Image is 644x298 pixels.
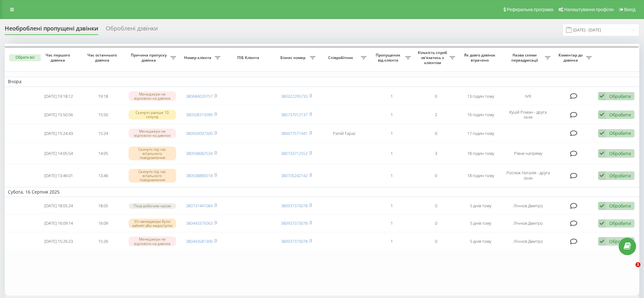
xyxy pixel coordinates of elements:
[81,88,125,105] td: 19:18
[503,165,553,186] td: Рослюк Наталія - друга лінія
[36,143,81,164] td: [DATE] 14:05:54
[609,150,631,156] div: Обробити
[5,187,639,197] td: Субота, 16 Серпня 2025
[414,143,458,164] td: 3
[129,110,176,119] div: Скинуто раніше 10 секунд
[281,150,308,156] a: 380733712552
[36,165,81,186] td: [DATE] 13:46:01
[322,55,360,60] span: Співробітник
[81,143,125,164] td: 14:05
[458,125,503,142] td: 17 годин тому
[564,7,614,12] span: Налаштування профілю
[503,233,553,250] td: Лічнов Дмитро
[414,88,458,105] td: 0
[370,106,414,123] td: 1
[36,106,81,123] td: [DATE] 15:50:56
[609,203,631,209] div: Обробити
[81,125,125,142] td: 15:24
[609,130,631,136] div: Обробити
[458,215,503,232] td: 5 днів тому
[414,233,458,250] td: 0
[281,112,308,117] a: 380737012137
[609,220,631,226] div: Обробити
[370,198,414,214] td: 1
[129,219,176,228] div: Усі менеджери були зайняті або недоступні
[458,233,503,250] td: 5 днів тому
[5,25,98,35] div: Необроблені пропущені дзвінки
[186,203,213,209] a: 380731441084
[129,147,176,161] div: Скинуто під час вітального повідомлення
[414,106,458,123] td: 2
[81,215,125,232] td: 16:09
[414,215,458,232] td: 0
[129,203,176,209] div: Поза робочим часом
[186,130,213,136] a: 380930097309
[373,53,405,63] span: Пропущених від клієнта
[624,7,635,12] span: Вихід
[281,203,308,209] a: 380937373078
[458,165,503,186] td: 18 годин тому
[370,143,414,164] td: 1
[319,125,369,142] td: Рапій Тарас
[414,198,458,214] td: 0
[503,198,553,214] td: Лічнов Дмитро
[458,106,503,123] td: 16 годин тому
[507,7,553,12] span: Реферальна програма
[186,173,213,178] a: 380508880018
[129,129,176,138] div: Менеджери не відповіли на дзвінок
[186,238,213,244] a: 380443581306
[36,215,81,232] td: [DATE] 16:09:14
[86,53,120,63] span: Час останнього дзвінка
[229,55,269,60] span: ПІБ Клієнта
[81,233,125,250] td: 15:26
[281,220,308,226] a: 380937373078
[609,173,631,179] div: Обробити
[81,106,125,123] td: 15:50
[370,165,414,186] td: 1
[5,77,639,86] td: Вчора
[129,53,170,63] span: Причина пропуску дзвінка
[36,88,81,105] td: [DATE] 19:18:12
[609,112,631,118] div: Обробити
[609,93,631,99] div: Обробити
[414,165,458,186] td: 0
[277,55,310,60] span: Бізнес номер
[458,143,503,164] td: 18 годин тому
[417,50,450,65] span: Кількість спроб зв'язатись з клієнтом
[281,130,308,136] a: 380677571441
[458,88,503,105] td: 13 годин тому
[414,125,458,142] td: 0
[506,53,545,63] span: Назва схеми переадресації
[186,112,213,117] a: 380508319289
[503,215,553,232] td: Лічнов Дмитро
[182,55,215,60] span: Номер клієнта
[36,125,81,142] td: [DATE] 15:24:43
[36,233,81,250] td: [DATE] 15:26:23
[622,262,638,277] iframe: Intercom live chat
[557,53,586,63] span: Коментар до дзвінка
[129,91,176,101] div: Менеджери не відповіли на дзвінок
[503,88,553,105] td: IVR
[370,88,414,105] td: 1
[281,93,308,99] a: 380322295733
[370,215,414,232] td: 1
[106,25,158,35] div: Оброблені дзвінки
[463,53,498,63] span: Як довго дзвінок втрачено
[609,238,631,244] div: Обробити
[281,173,308,178] a: 380735242142
[36,198,81,214] td: [DATE] 18:05:24
[186,220,213,226] a: 380443375063
[503,143,553,164] td: Рівне напряму
[370,233,414,250] td: 1
[186,93,213,99] a: 380684029757
[635,262,641,267] span: 1
[458,198,503,214] td: 5 днів тому
[281,238,308,244] a: 380937373078
[41,53,76,63] span: Час першого дзвінка
[503,106,553,123] td: Куцій Роман - друга лінія
[129,169,176,183] div: Скинуто під час вітального повідомлення
[9,54,41,61] button: Обрати всі
[81,165,125,186] td: 13:46
[370,125,414,142] td: 1
[81,198,125,214] td: 18:05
